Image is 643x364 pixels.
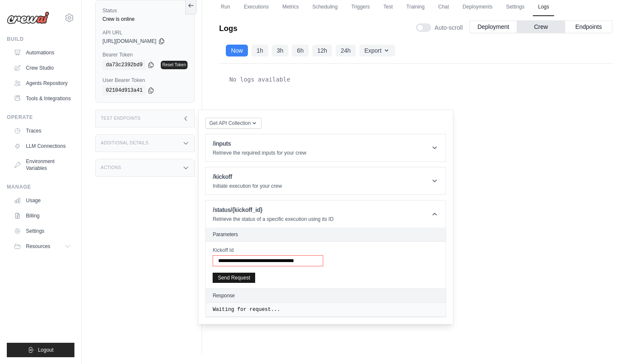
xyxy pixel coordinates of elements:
[101,141,148,146] h3: Additional Details
[102,77,188,84] label: User Bearer Token
[272,45,289,56] button: 3h
[7,11,49,24] img: Logo
[38,347,54,353] span: Logout
[7,36,74,42] div: Build
[161,61,188,69] a: Reset Token
[102,16,188,23] div: Crew is online
[219,23,237,34] p: Logs
[292,45,309,56] button: 6h
[213,150,306,156] p: Retrieve the required inputs for your crew
[517,20,565,33] button: Crew
[10,155,74,175] a: Environment Variables
[102,60,146,70] code: da73c2392bd9
[102,51,188,58] label: Bearer Token
[565,20,612,33] button: Endpoints
[10,124,74,138] a: Traces
[7,343,74,357] button: Logout
[10,139,74,153] a: LLM Connections
[213,206,333,214] h1: /status/{kickoff_id}
[213,139,306,148] h1: /inputs
[251,45,268,56] button: 1h
[205,118,261,129] button: Get API Collection
[359,45,395,56] button: Export
[10,240,74,253] button: Resources
[226,45,248,56] button: Now
[213,231,439,238] h2: Parameters
[213,292,235,299] h2: Response
[101,165,121,170] h3: Actions
[213,306,439,313] pre: Waiting for request...
[10,209,74,223] a: Billing
[213,183,282,189] p: Initiate execution for your crew
[213,172,282,181] h1: /kickoff
[10,61,74,75] a: Crew Studio
[10,92,74,105] a: Tools & Integrations
[10,46,74,59] a: Automations
[10,194,74,207] a: Usage
[102,29,188,36] label: API URL
[10,224,74,238] a: Settings
[26,243,50,250] span: Resources
[209,120,250,127] span: Get API Collection
[102,7,188,14] label: Status
[312,45,332,56] button: 12h
[7,183,74,190] div: Manage
[102,38,156,45] span: [URL][DOMAIN_NAME]
[469,20,517,33] button: Deployment
[213,273,255,283] button: Send Request
[102,85,146,96] code: 02104d913a41
[213,247,323,254] label: Kickoff Id
[213,216,333,223] p: Retrieve the status of a specific execution using its ID
[336,45,356,56] button: 24h
[101,116,141,121] h3: Test Endpoints
[435,23,463,32] span: Auto-scroll
[226,71,606,88] div: No logs available
[7,114,74,121] div: Operate
[10,76,74,90] a: Agents Repository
